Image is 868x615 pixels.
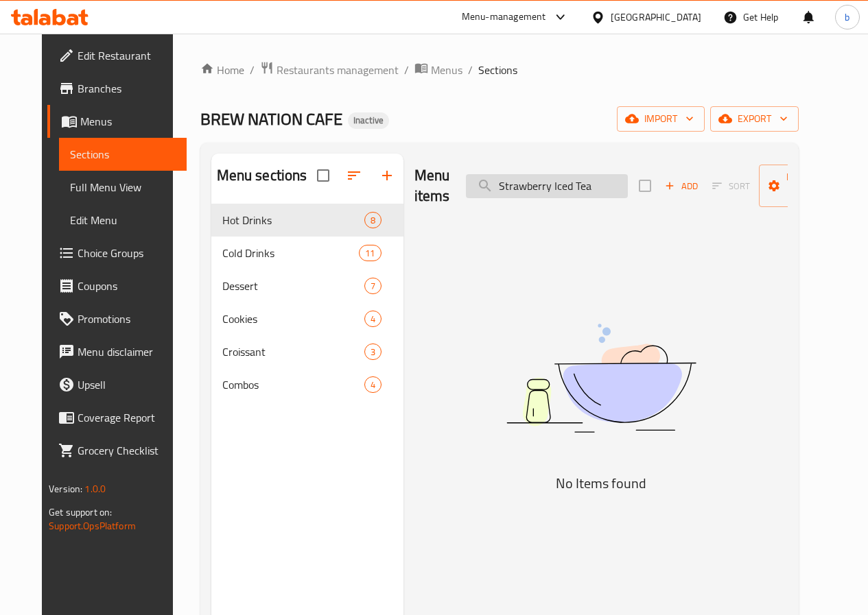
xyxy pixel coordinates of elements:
span: Branches [78,80,176,97]
a: Menus [47,105,187,138]
a: Upsell [47,368,187,401]
span: b [845,10,849,25]
nav: Menu sections [211,198,403,407]
span: Add [663,178,700,194]
span: Inactive [348,114,389,126]
span: Sections [478,62,517,78]
h2: Menu sections [217,165,307,186]
a: Grocery Checklist [47,434,187,467]
span: Sections [70,146,176,162]
a: Home [200,62,244,78]
span: Coverage Report [78,409,176,426]
span: BREW NATION CAFE [200,104,342,134]
div: Inactive [348,112,389,129]
span: Combos [222,376,364,393]
a: Coverage Report [47,401,187,434]
span: Add item [659,176,703,197]
span: Select section first [703,176,759,197]
span: Manage items [770,169,840,203]
div: Menu-management [462,9,546,25]
span: Upsell [78,376,176,393]
a: Choice Groups [47,237,187,269]
span: Select all sections [309,161,338,190]
div: items [364,343,382,360]
div: Combos4 [211,368,403,401]
span: Get support on: [49,503,112,521]
span: Restaurants management [277,62,399,78]
li: / [250,62,255,78]
a: Branches [47,72,187,105]
button: export [710,106,799,132]
h5: No Items found [430,472,773,494]
div: items [359,245,381,261]
li: / [404,62,409,78]
span: Full Menu View [70,179,176,195]
span: Cold Drinks [222,245,360,261]
input: search [466,174,628,198]
li: / [468,62,473,78]
span: Menus [80,113,176,130]
div: items [364,376,382,393]
span: Cookies [222,311,364,327]
a: Support.OpsPlatform [49,517,136,535]
span: Edit Menu [70,212,176,228]
a: Edit Menu [59,204,187,237]
span: export [721,110,788,128]
div: items [364,311,382,327]
span: Menus [431,62,462,78]
a: Edit Restaurant [47,39,187,72]
span: Hot Drinks [222,212,364,228]
img: dish.svg [430,287,773,469]
span: 7 [365,280,381,293]
h2: Menu items [414,165,450,206]
a: Coupons [47,269,187,302]
a: Full Menu View [59,171,187,204]
span: Menu disclaimer [78,343,176,360]
span: 8 [365,214,381,227]
div: Cookies4 [211,302,403,335]
span: Grocery Checklist [78,442,176,459]
span: 1.0.0 [84,480,106,498]
span: Choice Groups [78,245,176,261]
span: Croissant [222,343,364,360]
span: Edit Restaurant [78,47,176,64]
div: Cold Drinks11 [211,237,403,269]
a: Restaurants management [260,61,399,79]
span: 11 [360,247,380,260]
nav: breadcrumb [200,61,799,79]
span: Coupons [78,278,176,294]
div: items [364,278,382,294]
span: Dessert [222,278,364,294]
span: 4 [365,313,381,326]
div: Hot Drinks8 [211,204,403,237]
span: 3 [365,346,381,359]
button: Add [659,176,703,197]
button: Manage items [759,165,851,207]
a: Menu disclaimer [47,335,187,368]
div: [GEOGRAPHIC_DATA] [611,10,701,25]
span: Promotions [78,311,176,327]
a: Promotions [47,302,187,335]
a: Sections [59,138,187,171]
a: Menus [414,61,462,79]
span: Version: [49,480,82,498]
div: Croissant3 [211,335,403,368]
div: Dessert7 [211,269,403,302]
span: import [628,110,694,128]
span: 4 [365,378,381,391]
button: import [617,106,705,132]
